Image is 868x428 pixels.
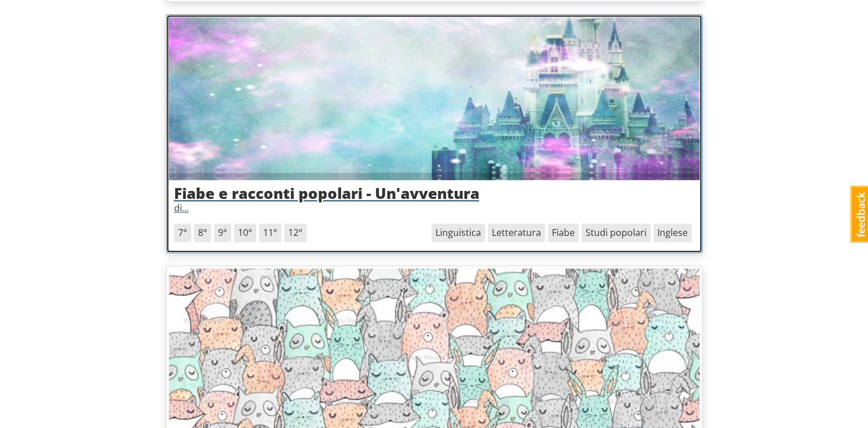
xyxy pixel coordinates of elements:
[178,226,187,239] font: 7°
[435,226,481,239] font: Linguistica
[218,226,227,239] font: 9°
[182,202,189,214] font: ...
[552,226,575,239] font: Fiabe
[586,226,647,239] font: Studi popolari
[169,17,700,180] img: nord0redoyd6aaqwdm5i.jpg
[288,226,302,239] font: 12°
[174,202,182,214] font: di
[166,14,703,252] a: Fiabe e racconti popolari - Un'avventuradi...7° 8° 9° 10° 11° 12°Inglese Studi popolari Fiabe Let...
[263,226,277,239] font: 11°
[657,226,688,239] font: Inglese
[492,226,541,239] font: Letteratura
[174,183,479,203] font: Fiabe e racconti popolari - Un'avventura
[198,226,207,239] font: 8°
[238,226,252,239] font: 10°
